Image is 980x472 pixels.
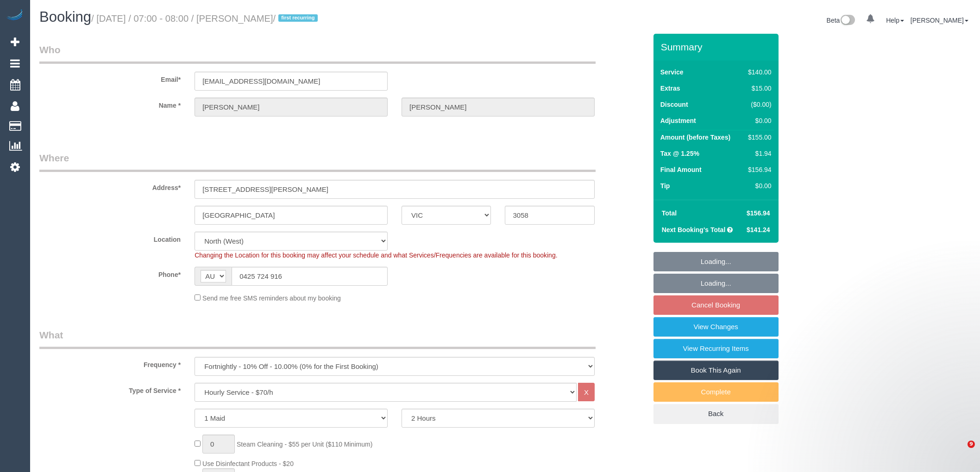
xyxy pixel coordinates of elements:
[39,9,91,25] span: Booking
[653,404,779,423] a: Back
[202,460,294,467] span: Use Disinfectant Products - $20
[39,43,596,64] legend: Who
[949,441,971,463] iframe: Intercom live chat
[660,100,688,109] label: Discount
[660,181,670,190] label: Tip
[744,67,771,77] div: $140.00
[32,357,188,369] label: Frequency *
[662,209,677,217] strong: Total
[744,116,771,125] div: $0.00
[39,328,596,349] legend: What
[32,267,188,279] label: Phone*
[744,181,771,190] div: $0.00
[660,149,699,158] label: Tax @ 1.25%
[660,165,702,174] label: Final Amount
[744,165,771,174] div: $156.94
[237,441,372,448] span: Steam Cleaning - $55 per Unit ($110 Minimum)
[32,72,188,84] label: Email*
[195,72,388,91] input: Email*
[886,17,904,24] a: Help
[747,209,770,217] span: $156.94
[202,294,341,302] span: Send me free SMS reminders about my booking
[744,84,771,93] div: $15.00
[660,133,730,142] label: Amount (before Taxes)
[653,361,779,380] a: Book This Again
[744,149,771,158] div: $1.94
[744,100,771,109] div: ($0.00)
[91,13,320,24] small: / [DATE] / 07:00 - 08:00 / [PERSON_NAME]
[505,206,594,225] input: Post Code*
[232,267,388,286] input: Phone*
[840,15,855,27] img: New interface
[273,13,321,24] span: /
[32,232,188,244] label: Location
[195,206,388,225] input: Suburb*
[660,67,684,77] label: Service
[195,98,388,116] input: First Name*
[744,133,771,142] div: $155.00
[967,441,975,448] span: 9
[32,98,188,110] label: Name *
[195,251,557,259] span: Changing the Location for this booking may affect your schedule and what Services/Frequencies are...
[653,317,779,337] a: View Changes
[653,339,779,358] a: View Recurring Items
[747,226,770,233] span: $141.24
[827,17,855,24] a: Beta
[32,180,188,192] label: Address*
[911,17,968,24] a: [PERSON_NAME]
[6,9,24,22] img: Automaid Logo
[39,151,596,172] legend: Where
[660,116,696,125] label: Adjustment
[660,84,680,93] label: Extras
[278,14,318,22] span: first recurring
[402,98,595,116] input: Last Name*
[661,42,774,52] h3: Summary
[662,226,726,233] strong: Next Booking's Total
[32,383,188,395] label: Type of Service *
